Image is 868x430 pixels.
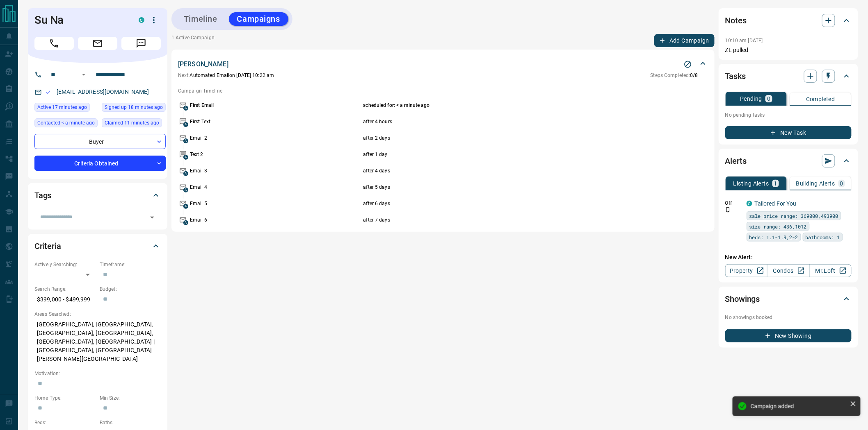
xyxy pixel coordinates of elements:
[183,220,188,225] span: A
[796,181,835,186] p: Building Alerts
[34,156,166,171] div: Criteria Obtained
[34,103,98,114] div: Mon Oct 13 2025
[725,66,852,86] div: Tasks
[176,12,226,26] button: Timeline
[34,394,96,402] p: Home Type:
[79,70,89,79] button: Open
[34,134,166,149] div: Buyer
[34,370,161,377] p: Motivation:
[190,200,361,207] p: Email 5
[190,134,361,142] p: Email 2
[363,134,649,142] p: after 2 days
[733,181,769,186] p: Listing Alerts
[725,38,763,43] p: 10:10 am [DATE]
[178,72,274,79] p: Automated Email on [DATE] 10:22 am
[34,293,96,306] p: $399,000 - $499,999
[183,188,188,192] span: A
[725,151,852,171] div: Alerts
[78,37,117,50] span: Email
[806,96,835,102] p: Completed
[363,183,649,191] p: after 5 days
[725,207,731,213] svg: Push Notification Only
[363,216,649,224] p: after 7 days
[725,46,852,54] p: ZL pulled
[725,329,852,342] button: New Showing
[190,118,361,125] p: First Text
[100,285,161,293] p: Budget:
[363,118,649,125] p: after 4 hours
[190,167,361,174] p: Email 3
[363,200,649,207] p: after 6 days
[34,261,96,268] p: Actively Searching:
[34,118,98,130] div: Mon Oct 13 2025
[749,222,807,231] span: size range: 436,1012
[34,236,161,256] div: Criteria
[725,264,767,277] a: Property
[654,34,715,47] button: Add Campaign
[171,34,215,47] p: 1 Active Campaign
[34,189,51,202] h2: Tags
[105,103,163,111] span: Signed up 18 minutes ago
[57,88,149,95] a: [EMAIL_ADDRESS][DOMAIN_NAME]
[725,126,852,139] button: New Task
[747,201,752,206] div: condos.ca
[100,394,161,402] p: Min Size:
[183,155,188,160] span: A
[725,14,747,27] h2: Notes
[767,96,770,102] p: 0
[178,58,708,81] div: [PERSON_NAME]Stop CampaignNext:Automated Emailon [DATE] 10:22 amSteps Completed:0/8
[178,59,228,69] p: [PERSON_NAME]
[755,200,797,207] a: Tailored For You
[34,186,161,205] div: Tags
[725,199,742,207] p: Off
[34,14,126,27] h1: Su Na
[102,103,166,114] div: Mon Oct 13 2025
[183,204,188,209] span: A
[34,310,161,318] p: Areas Searched:
[37,119,95,127] span: Contacted < a minute ago
[121,37,161,50] span: Message
[840,181,843,186] p: 0
[178,87,708,95] p: Campaign Timeline
[183,122,188,127] span: A
[37,103,87,111] span: Active 17 minutes ago
[34,285,96,293] p: Search Range:
[749,212,838,220] span: sale price range: 369000,493900
[105,119,159,127] span: Claimed 11 minutes ago
[34,37,74,50] span: Call
[809,264,852,277] a: Mr.Loft
[146,212,158,223] button: Open
[34,419,96,426] p: Beds:
[806,233,840,241] span: bathrooms: 1
[190,151,361,158] p: Text 2
[725,70,746,83] h2: Tasks
[749,233,798,241] span: beds: 1.1-1.9,2-2
[229,12,288,26] button: Campaigns
[740,96,762,102] p: Pending
[190,216,361,224] p: Email 6
[725,11,852,30] div: Notes
[725,154,747,167] h2: Alerts
[651,72,690,78] span: Steps Completed:
[102,118,166,130] div: Mon Oct 13 2025
[190,183,361,191] p: Email 4
[767,264,809,277] a: Condos
[183,138,188,143] span: A
[725,314,852,321] p: No showings booked
[100,261,161,268] p: Timeframe:
[100,419,161,426] p: Baths:
[183,106,188,111] span: A
[34,240,61,253] h2: Criteria
[139,17,144,23] div: condos.ca
[190,102,361,109] p: First Email
[725,292,760,306] h2: Showings
[363,151,649,158] p: after 1 day
[45,89,51,95] svg: Email Valid
[774,181,777,186] p: 1
[34,318,161,366] p: [GEOGRAPHIC_DATA], [GEOGRAPHIC_DATA], [GEOGRAPHIC_DATA], [GEOGRAPHIC_DATA], [GEOGRAPHIC_DATA], [G...
[651,72,698,79] p: 0 / 8
[363,167,649,174] p: after 4 days
[725,289,852,309] div: Showings
[183,171,188,176] span: A
[725,253,852,262] p: New Alert:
